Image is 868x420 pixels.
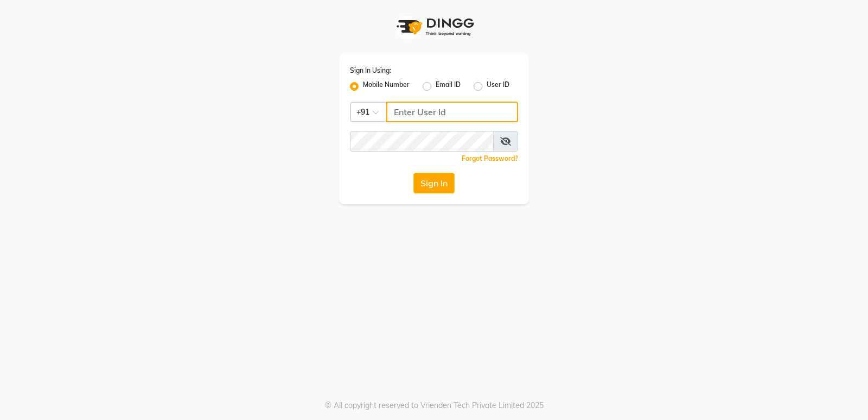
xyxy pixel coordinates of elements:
input: Username [386,102,518,122]
a: Forgot Password? [462,154,518,162]
label: Sign In Using: [350,66,391,76]
button: Sign In [413,173,455,193]
label: User ID [487,80,509,93]
img: logo1.svg [391,11,477,43]
label: Email ID [436,80,461,93]
input: Username [350,131,494,152]
label: Mobile Number [363,80,410,93]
